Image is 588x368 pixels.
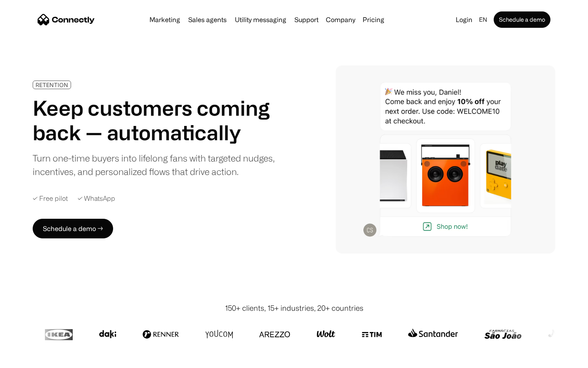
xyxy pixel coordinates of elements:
[146,16,183,23] a: Marketing
[38,13,95,26] a: home
[33,195,68,202] div: ✓ Free pilot
[291,16,322,23] a: Support
[225,303,363,314] div: 150+ clients, 15+ industries, 20+ countries
[16,354,49,365] ul: Language list
[476,14,492,25] div: en
[323,14,358,25] div: Company
[494,11,550,28] a: Schedule a demo
[33,151,281,178] div: Turn one-time buyers into lifelong fans with targeted nudges, incentives, and personalized flows ...
[8,353,49,365] aside: Language selected: English
[33,219,113,238] a: Schedule a demo →
[78,195,115,202] div: ✓ WhatsApp
[452,14,476,25] a: Login
[326,14,355,25] div: Company
[359,16,388,23] a: Pricing
[185,16,230,23] a: Sales agents
[36,82,68,88] div: RETENTION
[232,16,290,23] a: Utility messaging
[33,96,281,145] h1: Keep customers coming back — automatically
[479,14,487,25] div: en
